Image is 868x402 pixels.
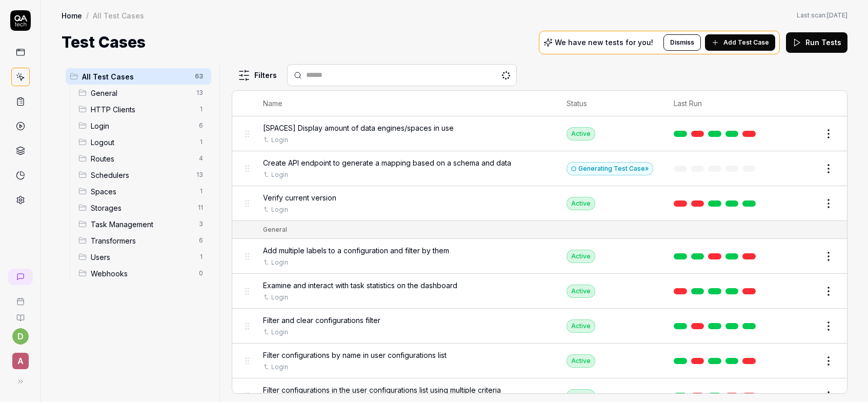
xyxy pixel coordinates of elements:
a: Login [271,258,288,267]
th: Name [253,91,556,116]
th: Status [556,91,663,116]
button: d [12,328,29,345]
div: Drag to reorderSchedulers13 [74,167,211,183]
tr: Filter and clear configurations filterLoginActive [232,309,847,344]
th: Last Run [663,91,770,116]
div: Drag to reorderGeneral13 [74,85,211,101]
div: Drag to reorderUsers1 [74,249,211,265]
div: Active [567,127,595,140]
button: Generating Test Case» [567,162,653,175]
tr: Examine and interact with task statistics on the dashboardLoginActive [232,274,847,309]
button: Add Test Case [705,34,775,51]
span: Users [91,252,193,263]
span: Examine and interact with task statistics on the dashboard [263,280,457,291]
span: Logout [91,137,193,148]
div: Drag to reorderLogout1 [74,134,211,150]
a: Login [271,293,288,302]
div: / [86,10,89,21]
div: Drag to reorderLogin6 [74,117,211,134]
tr: Filter configurations by name in user configurations listLoginActive [232,344,847,378]
a: New conversation [8,269,33,285]
div: Drag to reorderSpaces1 [74,183,211,199]
div: Active [567,197,595,210]
span: 1 [195,185,207,197]
div: Active [567,319,595,333]
span: All Test Cases [82,71,189,82]
a: Login [271,328,288,337]
span: 6 [195,234,207,247]
span: Schedulers [91,170,190,180]
span: 63 [191,70,207,83]
div: Drag to reorderWebhooks0 [74,265,211,282]
span: Verify current version [263,192,336,203]
button: Dismiss [663,34,701,51]
button: Filters [232,65,283,86]
span: Routes [91,153,193,164]
span: Task Management [91,219,193,230]
span: 13 [192,169,207,181]
button: Run Tests [786,32,847,53]
span: 1 [195,251,207,263]
div: Drag to reorderTransformers6 [74,232,211,249]
tr: Verify current versionLoginActive [232,186,847,221]
h1: Test Cases [62,31,146,54]
a: Book a call with us [4,289,36,306]
div: Active [567,285,595,298]
div: Active [567,354,595,368]
a: Login [271,135,288,145]
span: Filter configurations by name in user configurations list [263,350,447,360]
button: Last scan:[DATE] [797,11,847,20]
div: Drag to reorderStorages11 [74,199,211,216]
span: 13 [192,87,207,99]
tr: Create API endpoint to generate a mapping based on a schema and dataLoginGenerating Test Case» [232,151,847,186]
span: Add Test Case [723,38,769,47]
time: [DATE] [827,11,847,19]
span: 3 [195,218,207,230]
span: Filter and clear configurations filter [263,315,380,326]
a: Login [271,170,288,179]
span: Create API endpoint to generate a mapping based on a schema and data [263,157,511,168]
span: Login [91,120,193,131]
div: All Test Cases [93,10,144,21]
span: HTTP Clients [91,104,193,115]
span: General [91,88,190,98]
span: [SPACES] Display amount of data engines/spaces in use [263,123,454,133]
a: Generating Test Case» [567,164,653,173]
span: Webhooks [91,268,193,279]
span: 6 [195,119,207,132]
div: Generating Test Case » [567,162,653,175]
span: Last scan: [797,11,847,20]
p: We have new tests for you! [555,39,653,46]
span: Transformers [91,235,193,246]
span: Spaces [91,186,193,197]
span: 0 [195,267,207,279]
span: 1 [195,103,207,115]
button: A [4,345,36,371]
span: Storages [91,203,192,213]
tr: [SPACES] Display amount of data engines/spaces in useLoginActive [232,116,847,151]
a: Login [271,363,288,372]
span: 11 [194,202,207,214]
span: 1 [195,136,207,148]
div: Drag to reorderTask Management3 [74,216,211,232]
span: 4 [195,152,207,165]
a: Home [62,10,82,21]
div: General [263,225,287,234]
a: Login [271,205,288,214]
div: Drag to reorderHTTP Clients1 [74,101,211,117]
span: A [12,353,29,369]
tr: Add multiple labels to a configuration and filter by themLoginActive [232,239,847,274]
span: Filter configurations in the user configurations list using multiple criteria [263,385,501,395]
span: Add multiple labels to a configuration and filter by them [263,245,449,256]
div: Drag to reorderRoutes4 [74,150,211,167]
div: Active [567,250,595,263]
a: Documentation [4,306,36,322]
